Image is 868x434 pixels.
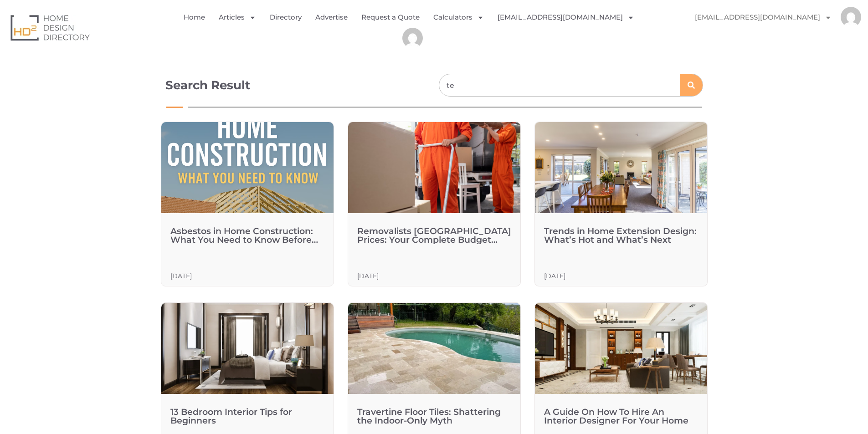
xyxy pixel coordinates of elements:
img: singh singh [841,7,861,27]
h2: Search Result [165,77,430,93]
button: Search [680,74,703,96]
a: Removalists [GEOGRAPHIC_DATA] Prices: Your Complete Budget Guide [357,226,511,254]
a: Calculators [433,7,484,28]
h3: [DATE] [544,273,565,279]
h3: [DATE] [357,273,379,279]
a: A Guide On How To Hire An Interior Designer For Your Home [544,407,688,426]
a: Trends in Home Extension Design: What’s Hot and What’s Next [544,226,697,245]
nav: Menu [686,7,861,28]
a: Request a Quote [361,7,420,28]
a: Travertine Floor Tiles: Shattering the Indoor-Only Myth [357,407,501,426]
a: Directory [270,7,302,28]
h3: [DATE] [170,273,192,279]
a: 13 Bedroom Interior Tips for Beginners [170,407,292,426]
a: Articles [219,7,256,28]
a: [EMAIL_ADDRESS][DOMAIN_NAME] [686,7,841,28]
a: Asbestos in Home Construction: What You Need to Know Before You Build or Renovate [170,226,318,254]
nav: Menu [176,7,649,48]
img: singh singh [402,28,423,48]
a: Home [184,7,205,28]
a: [EMAIL_ADDRESS][DOMAIN_NAME] [498,7,634,28]
input: Search articles by keyword... [439,74,680,96]
a: Advertise [315,7,348,28]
